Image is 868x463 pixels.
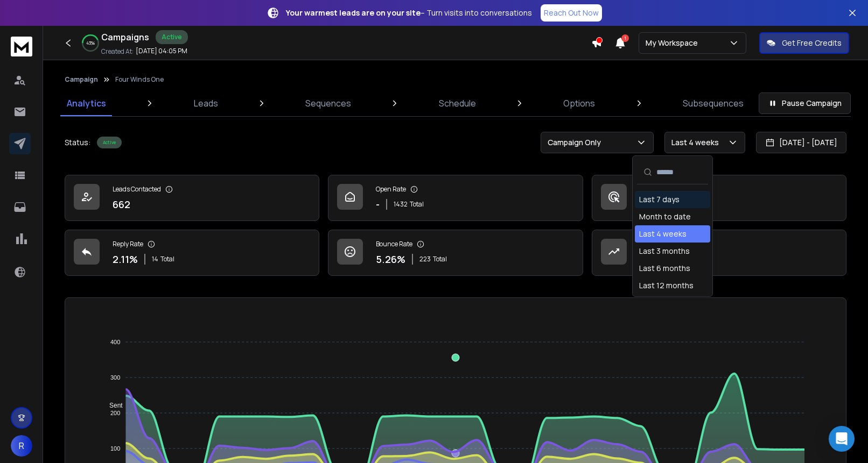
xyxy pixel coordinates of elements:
span: 1 [621,34,629,42]
button: [DATE] - [DATE] [756,132,846,153]
tspan: 300 [110,374,120,381]
span: Total [433,255,447,263]
a: Opportunities0$0 [592,230,846,276]
tspan: 200 [110,410,120,416]
p: My Workspace [646,38,702,48]
a: Schedule [432,90,482,116]
img: logo [11,37,32,56]
p: Schedule [439,97,476,110]
p: 43 % [86,40,95,46]
div: Active [97,137,122,148]
div: Last 7 days [639,194,680,205]
p: Campaign Only [548,137,605,148]
div: Open Intercom Messenger [829,426,855,452]
p: Sequences [305,97,351,110]
a: Subsequences [676,90,750,116]
p: Open Rate [376,185,406,194]
p: Four Winds One [115,75,164,84]
p: 5.26 % [376,252,405,267]
h1: Campaigns [101,31,149,44]
p: Reach Out Now [544,8,599,18]
span: 1432 [394,200,408,209]
a: Analytics [60,90,113,116]
span: Sent [101,402,123,409]
span: 14 [152,255,158,263]
a: Click Rate-1164Total [592,175,846,221]
span: 223 [419,255,431,263]
strong: Your warmest leads are on your site [286,8,421,18]
p: Leads [194,97,218,110]
a: Open Rate-1432Total [328,175,583,221]
div: Month to date [639,211,691,222]
button: Campaign [65,75,98,84]
p: Leads Contacted [113,185,161,194]
p: - [376,197,380,212]
p: 2.11 % [113,252,138,267]
a: Options [557,90,601,116]
p: 662 [113,197,130,212]
a: Leads [187,90,225,116]
div: Last 6 months [639,263,690,274]
p: Created At: [101,47,134,56]
button: R [11,435,32,457]
p: Last 4 weeks [671,137,723,148]
p: Subsequences [683,97,744,110]
tspan: 100 [110,445,120,452]
p: Reply Rate [113,240,143,248]
span: Total [410,200,424,209]
div: Last 3 months [639,246,690,257]
div: Last 4 weeks [639,229,687,239]
p: Analytics [67,97,106,110]
div: Active [156,30,188,44]
button: Get Free Credits [759,32,849,54]
a: Reply Rate2.11%14Total [65,230,319,276]
p: Get Free Credits [782,38,842,48]
button: Pause Campaign [759,92,851,114]
tspan: 400 [110,339,120,345]
p: Status: [65,137,90,148]
a: Leads Contacted662 [65,175,319,221]
p: Bounce Rate [376,240,412,248]
a: Reach Out Now [541,4,602,22]
a: Sequences [299,90,358,116]
span: Total [160,255,174,263]
a: Bounce Rate5.26%223Total [328,230,583,276]
p: – Turn visits into conversations [286,8,532,18]
p: Options [563,97,595,110]
p: [DATE] 04:05 PM [136,47,187,55]
div: Last 12 months [639,280,694,291]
